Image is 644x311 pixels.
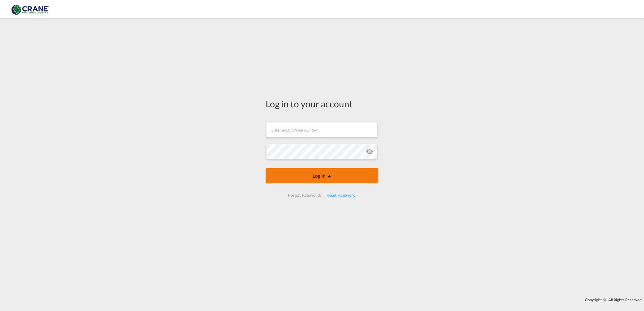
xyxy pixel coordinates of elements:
[324,190,358,201] div: Reset Password
[366,148,373,155] md-icon: icon-eye-off
[286,190,324,201] div: Forgot Password?
[9,2,50,16] img: 374de710c13411efa3da03fd754f1635.jpg
[266,97,378,110] div: Log in to your account
[266,168,378,183] button: LOGIN
[266,122,377,137] input: Enter email/phone number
